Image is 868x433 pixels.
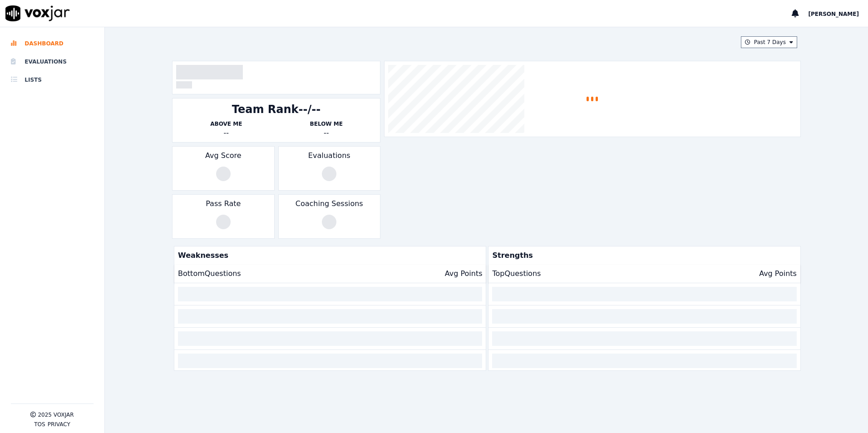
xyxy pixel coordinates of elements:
[178,268,241,279] p: Bottom Questions
[38,411,74,418] p: 2025 Voxjar
[276,128,376,138] div: --
[48,421,70,428] button: Privacy
[176,128,276,138] div: --
[11,34,94,53] a: Dashboard
[232,102,321,117] div: Team Rank --/--
[172,194,274,239] div: Pass Rate
[488,246,796,265] p: Strengths
[172,146,274,191] div: Avg Score
[278,194,380,239] div: Coaching Sessions
[808,8,868,19] button: [PERSON_NAME]
[11,53,94,71] a: Evaluations
[492,268,541,279] p: Top Questions
[11,71,94,89] a: Lists
[174,246,482,265] p: Weaknesses
[34,421,45,428] button: TOS
[176,120,276,128] p: Above Me
[759,268,797,279] p: Avg Points
[5,5,70,21] img: voxjar logo
[445,268,483,279] p: Avg Points
[741,36,797,48] button: Past 7 Days
[808,11,859,17] span: [PERSON_NAME]
[276,120,376,128] p: Below Me
[278,146,380,191] div: Evaluations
